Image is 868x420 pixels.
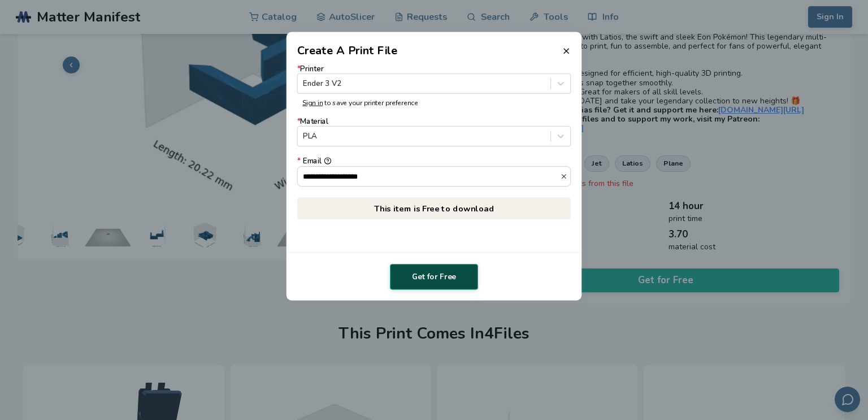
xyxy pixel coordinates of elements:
label: Material [297,118,571,146]
button: Get for Free [390,264,478,290]
h2: Create A Print File [297,43,398,59]
p: This item is Free to download [297,197,571,219]
button: *Email [560,172,570,180]
input: *Email [298,167,561,186]
label: Printer [297,64,571,93]
a: Sign in [302,98,323,107]
div: Email [297,157,571,166]
p: to save your printer preference [302,99,566,107]
button: *Email [324,157,331,164]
